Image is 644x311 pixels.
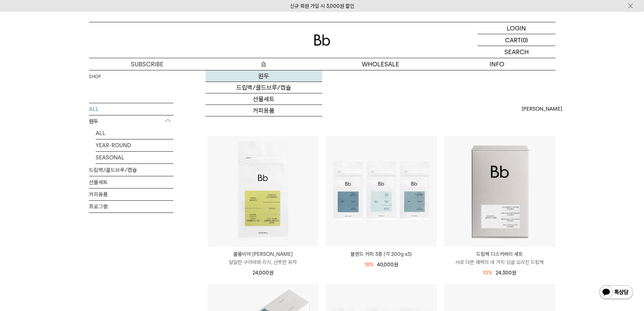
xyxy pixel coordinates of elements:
[504,46,529,58] p: SEARCH
[206,105,322,116] a: 커피용품
[89,164,173,176] a: 드립백/콜드브루/캡슐
[326,250,437,258] a: 블렌드 커피 3종 (각 200g x3)
[89,58,206,70] a: SUBSCRIBE
[439,58,555,70] p: INFO
[290,3,354,9] a: 신규 회원 가입 시 3,000원 할인
[206,82,322,93] a: 드립백/콜드브루/캡슐
[505,34,521,46] p: CART
[394,262,398,268] span: 원
[89,176,173,188] a: 선물세트
[322,58,439,70] p: WHOLESALE
[507,22,526,34] p: LOGIN
[96,127,173,139] a: ALL
[96,139,173,151] a: YEAR-ROUND
[377,262,398,268] span: 40,000
[522,105,562,113] span: [PERSON_NAME]
[89,115,173,128] p: 원두
[208,250,318,258] p: 콜롬비아 [PERSON_NAME]
[269,270,273,276] span: 원
[599,285,634,301] img: 카카오톡 채널 1:1 채팅 버튼
[96,152,173,163] a: SEASONAL
[314,35,330,46] img: 로고
[89,201,173,213] a: 프로그램
[208,250,318,266] a: 콜롬비아 [PERSON_NAME] 달달한 구아바와 리치, 산뜻한 유자
[89,103,173,115] a: ALL
[89,188,173,200] a: 커피용품
[326,136,437,247] img: 블렌드 커피 3종 (각 200g x3)
[478,34,555,46] a: CART (0)
[208,136,318,247] img: 콜롬비아 파티오 보니토
[206,58,322,70] a: 숍
[206,70,322,82] a: 원두
[89,73,101,80] a: SHOP
[483,269,492,277] div: 10%
[444,136,555,247] img: 드립백 디스커버리 세트
[206,93,322,105] a: 선물세트
[444,250,555,258] p: 드립백 디스커버리 세트
[496,270,516,276] span: 24,300
[478,22,555,34] a: LOGIN
[208,258,318,266] p: 달달한 구아바와 리치, 산뜻한 유자
[521,34,528,46] p: (0)
[444,250,555,266] a: 드립백 디스커버리 세트 서로 다른 매력의 네 가지 싱글 오리진 드립백
[206,116,322,128] a: 프로그램
[444,258,555,266] p: 서로 다른 매력의 네 가지 싱글 오리진 드립백
[253,270,273,276] span: 24,000
[512,270,516,276] span: 원
[364,261,374,269] div: 18%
